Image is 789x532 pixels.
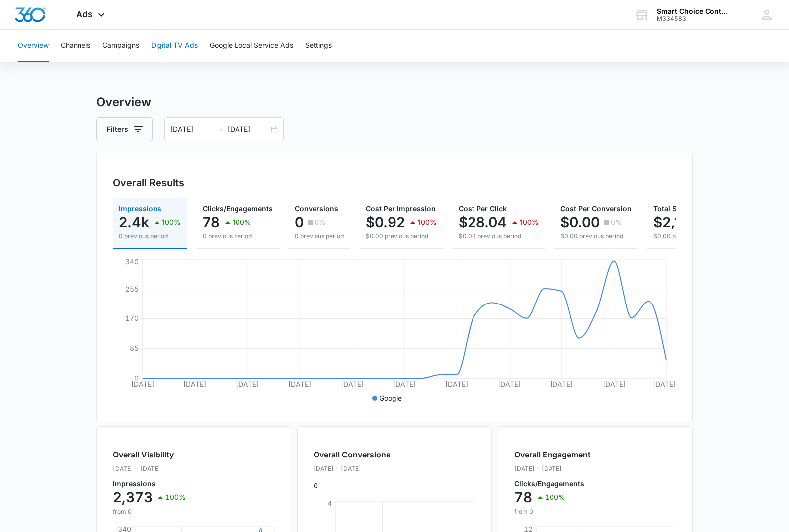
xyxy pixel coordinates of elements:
[236,380,259,388] tspan: [DATE]
[603,380,626,388] tspan: [DATE]
[134,374,139,382] tspan: 0
[341,380,364,388] tspan: [DATE]
[393,380,416,388] tspan: [DATE]
[459,214,507,230] p: $28.04
[119,232,181,241] p: 0 previous period
[379,393,402,403] p: Google
[113,480,186,487] p: Impressions
[459,232,539,241] p: $0.00 previous period
[113,507,186,516] p: from 0
[514,507,591,516] p: from 0
[203,232,273,241] p: 0 previous period
[233,219,251,226] p: 100%
[183,380,206,388] tspan: [DATE]
[653,380,676,388] tspan: [DATE]
[653,214,718,230] p: $2,187.40
[514,464,591,473] p: [DATE] - [DATE]
[76,9,93,19] span: Ads
[366,232,437,241] p: $0.00 previous period
[520,219,539,226] p: 100%
[418,219,437,226] p: 100%
[560,204,631,213] span: Cost Per Conversion
[113,175,184,190] h3: Overall Results
[445,380,468,388] tspan: [DATE]
[314,449,391,491] div: 0
[514,449,591,460] h2: Overall Engagement
[165,494,186,501] p: 100%
[18,30,49,62] button: Overview
[327,499,332,508] tspan: 4
[295,204,338,213] span: Conversions
[203,204,273,213] span: Clicks/Engagements
[131,380,154,388] tspan: [DATE]
[305,30,332,62] button: Settings
[295,232,344,241] p: 0 previous period
[96,93,693,111] h3: Overview
[366,214,405,230] p: $0.92
[498,380,521,388] tspan: [DATE]
[314,464,391,473] p: [DATE] - [DATE]
[125,257,139,266] tspan: 340
[96,117,153,141] button: Filters
[102,30,139,62] button: Campaigns
[560,232,631,241] p: $0.00 previous period
[514,489,532,505] p: 78
[113,489,153,505] p: 2,373
[611,219,622,226] p: 0%
[61,30,90,62] button: Channels
[216,125,224,133] span: swap-right
[657,7,729,15] div: account name
[653,232,750,241] p: $0.00 previous period
[657,15,729,22] div: account id
[125,314,139,322] tspan: 170
[216,125,224,133] span: to
[113,449,186,460] h2: Overall Visibility
[315,219,326,226] p: 0%
[314,449,391,460] h2: Overall Conversions
[288,380,311,388] tspan: [DATE]
[151,30,198,62] button: Digital TV Ads
[295,214,304,230] p: 0
[203,214,220,230] p: 78
[125,285,139,293] tspan: 255
[113,464,186,473] p: [DATE] - [DATE]
[162,219,181,226] p: 100%
[545,494,565,501] p: 100%
[366,204,436,213] span: Cost Per Impression
[459,204,507,213] span: Cost Per Click
[514,480,591,487] p: Clicks/Engagements
[119,214,149,230] p: 2.4k
[119,204,161,213] span: Impressions
[228,124,269,135] input: End date
[653,204,694,213] span: Total Spend
[170,124,212,135] input: Start date
[550,380,573,388] tspan: [DATE]
[210,30,293,62] button: Google Local Service Ads
[560,214,600,230] p: $0.00
[130,344,139,352] tspan: 85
